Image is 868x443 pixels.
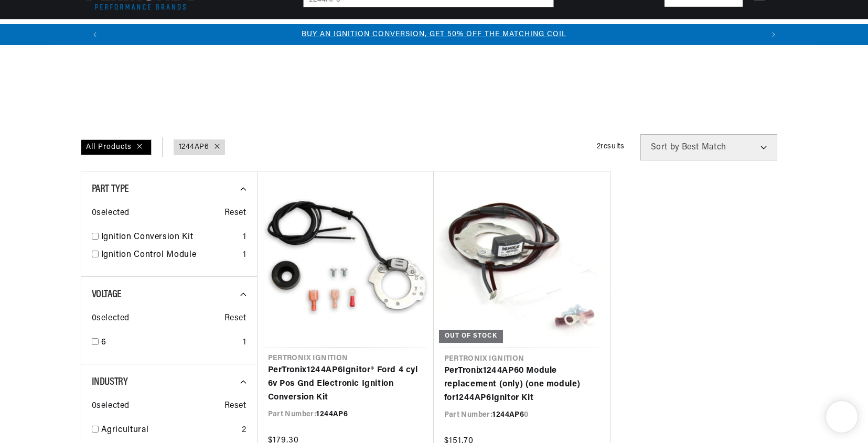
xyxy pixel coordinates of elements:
span: 2 results [597,143,625,150]
span: Industry [92,377,128,387]
summary: Coils & Distributors [165,19,252,44]
a: BUY AN IGNITION CONVERSION, GET 50% OFF THE MATCHING COIL [302,30,566,38]
a: Ignition Conversion Kit [101,231,239,244]
div: 1 [243,336,247,350]
a: Ignition Control Module [101,248,239,262]
span: 0 selected [92,312,130,326]
span: Sort by [651,143,680,152]
div: 1 [243,248,247,262]
span: 0 selected [92,399,130,413]
a: 6 [101,336,239,350]
span: Reset [224,207,247,220]
select: Sort by [640,134,777,160]
span: Reset [224,312,247,326]
a: PerTronix1244AP60 Module replacement (only) (one module) for1244AP6Ignitor Kit [444,364,600,405]
a: PerTronix1244AP6Ignitor® Ford 4 cyl 6v Pos Gnd Electronic Ignition Conversion Kit [268,364,423,404]
span: Voltage [92,289,122,300]
span: Part Type [92,184,129,195]
div: 1 of 3 [105,29,763,40]
button: Translation missing: en.sections.announcements.previous_announcement [84,24,105,45]
div: 2 [242,424,247,437]
summary: Headers, Exhausts & Components [252,19,385,44]
summary: Product Support [724,19,788,45]
div: Announcement [105,29,763,40]
span: 0 selected [92,207,130,220]
summary: Motorcycle [596,19,650,44]
a: Agricultural [101,424,238,437]
summary: Battery Products [445,19,522,44]
summary: Spark Plug Wires [521,19,596,44]
summary: Ignition Conversions [81,19,165,44]
button: Translation missing: en.sections.announcements.next_announcement [763,24,784,45]
a: 1244AP6 [179,142,209,153]
span: Reset [224,399,247,413]
summary: Engine Swaps [385,19,445,44]
div: All Products [81,139,152,155]
slideshow-component: Translation missing: en.sections.announcements.announcement_bar [55,24,814,45]
div: 1 [243,231,247,244]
